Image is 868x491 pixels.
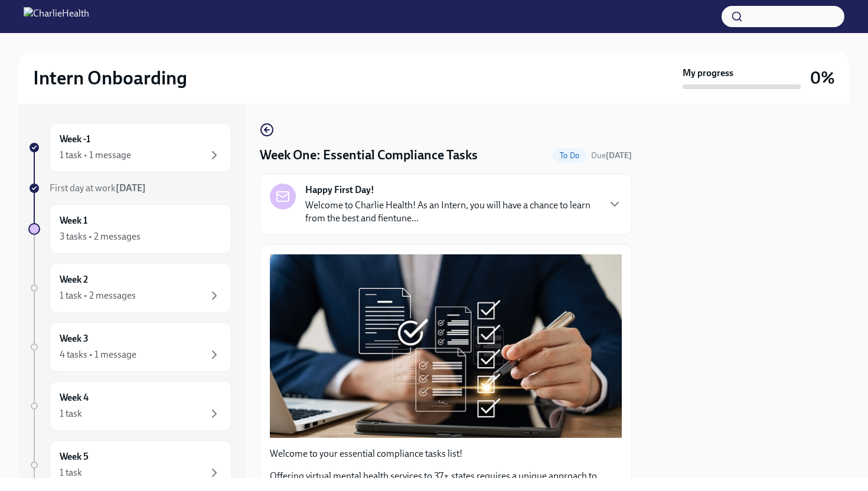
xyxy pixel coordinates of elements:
[553,151,586,160] span: To Do
[28,381,231,431] a: Week 41 task
[270,447,622,460] p: Welcome to your essential compliance tasks list!
[60,289,136,302] div: 1 task • 2 messages
[270,254,622,438] button: Zoom image
[28,322,231,372] a: Week 34 tasks • 1 message
[60,133,90,146] h6: Week -1
[28,123,231,172] a: Week -11 task • 1 message
[28,204,231,254] a: Week 13 tasks • 2 messages
[591,150,632,161] span: September 22nd, 2025 07:00
[60,273,88,286] h6: Week 2
[28,182,231,195] a: First day at work[DATE]
[305,184,374,197] strong: Happy First Day!
[60,230,141,243] div: 3 tasks • 2 messages
[60,348,136,361] div: 4 tasks • 1 message
[116,182,146,194] strong: [DATE]
[24,7,89,26] img: CharlieHealth
[606,150,632,161] strong: [DATE]
[28,263,231,313] a: Week 21 task • 2 messages
[50,182,146,194] span: First day at work
[60,391,89,404] h6: Week 4
[305,199,598,225] p: Welcome to Charlie Health! As an Intern, you will have a chance to learn from the best and fientu...
[591,150,632,161] span: Due
[60,214,87,227] h6: Week 1
[683,67,733,80] strong: My progress
[60,149,131,162] div: 1 task • 1 message
[260,146,478,164] h4: Week One: Essential Compliance Tasks
[28,440,231,490] a: Week 51 task
[33,66,187,90] h2: Intern Onboarding
[60,466,82,479] div: 1 task
[60,332,89,345] h6: Week 3
[60,450,89,463] h6: Week 5
[60,407,82,420] div: 1 task
[810,67,835,89] h3: 0%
